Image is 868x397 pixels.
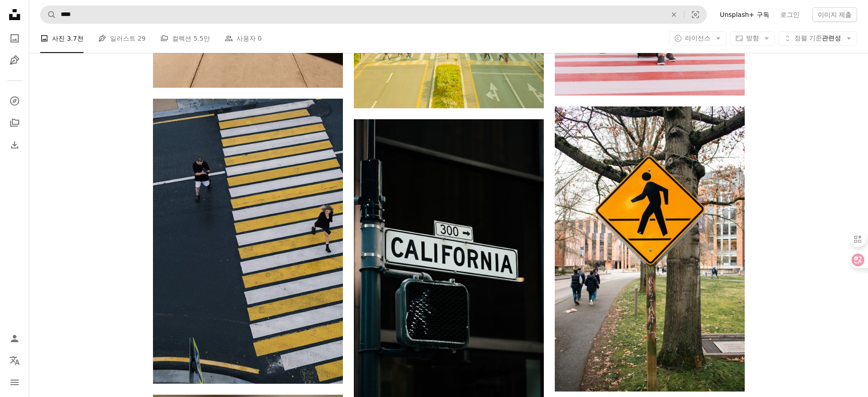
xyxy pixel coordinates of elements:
[160,24,210,53] a: 컬렉션 5.5만
[5,373,24,392] button: 메뉴
[669,31,726,46] button: 라이선스
[225,24,262,53] a: 사용자 0
[794,34,822,42] span: 정렬 기준
[5,5,24,26] a: 홈 — Unsplash
[258,33,262,43] span: 0
[730,31,775,46] button: 방향
[5,92,24,110] a: 탐색
[5,329,24,348] a: 로그인 / 가입
[684,6,706,23] button: 시각적 검색
[193,33,210,43] span: 5.5만
[5,351,24,370] button: 언어
[98,24,146,53] a: 일러스트 29
[153,99,343,384] img: 횡단보도를 건너는 두 사람
[775,7,805,22] a: 로그인
[5,114,24,132] a: 컬렉션
[664,6,684,23] button: 삭제
[779,31,857,46] button: 정렬 기준관련성
[5,29,24,48] a: 사진
[137,33,146,43] span: 29
[685,34,710,42] span: 라이선스
[354,257,544,265] a: 배경에 건물이 있는 거리 표지판의 클로즈업
[41,6,56,23] button: Unsplash 검색
[714,7,774,22] a: Unsplash+ 구독
[153,237,343,245] a: 횡단보도를 건너는 두 사람
[812,7,857,22] button: 이미지 제출
[5,136,24,154] a: 다운로드 내역
[794,34,841,43] span: 관련성
[746,34,759,42] span: 방향
[555,106,745,392] img: 근처를 걷는 사람들과 함께 횡단보도 표지판.
[555,244,745,253] a: 근처를 걷는 사람들과 함께 횡단보도 표지판.
[5,51,24,69] a: 일러스트
[40,5,707,24] form: 사이트 전체에서 이미지 찾기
